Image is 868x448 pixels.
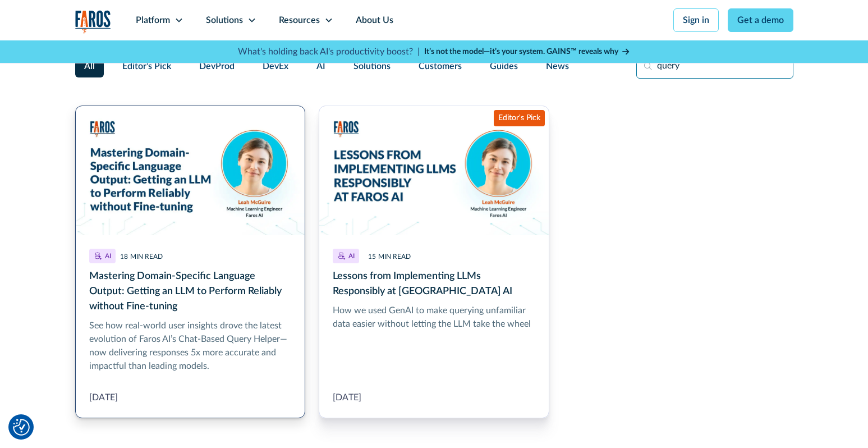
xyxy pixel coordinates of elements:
[206,13,243,27] div: Solutions
[316,60,325,73] span: AI
[75,54,793,79] form: Filter Form
[279,13,320,27] div: Resources
[122,60,171,73] span: Editor's Pick
[319,106,549,418] a: Lessons from Implementing LLMs Responsibly at Faros AI
[136,13,170,27] div: Platform
[84,60,95,73] span: All
[424,46,631,58] a: It’s not the model—it’s your system. GAINS™ reveals why
[546,60,569,73] span: News
[319,106,549,235] img: A banner image of Leah McGuire, machine learning engineer at Faros AI, with the article title "Le...
[673,8,719,32] a: Sign in
[636,54,793,79] input: Search resources
[75,10,111,33] a: home
[13,419,30,436] button: Cookie Settings
[353,60,391,73] span: Solutions
[75,10,111,33] img: Logo of the analytics and reporting company Faros.
[728,8,793,32] a: Get a demo
[490,60,518,73] span: Guides
[75,106,306,418] a: Mastering Domain-Specific Language Output: Getting an LLM to Perform Reliably without Fine-tuning
[238,45,420,58] p: What's holding back AI's productivity boost? |
[424,48,618,56] strong: It’s not the model—it’s your system. GAINS™ reveals why
[263,60,288,73] span: DevEx
[13,419,30,436] img: Revisit consent button
[419,60,462,73] span: Customers
[199,60,235,73] span: DevProd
